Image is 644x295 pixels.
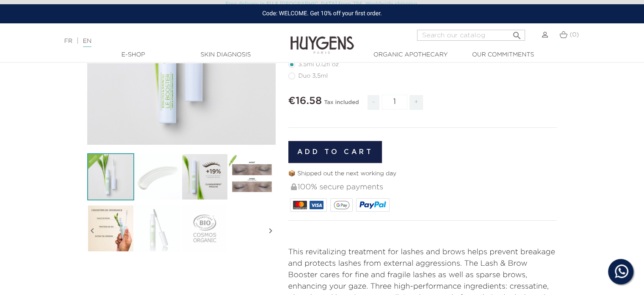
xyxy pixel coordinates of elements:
[87,210,97,252] i: 
[183,51,268,59] a: Skin Diagnosis
[291,183,297,190] img: 100% secure payments
[288,141,382,163] button: Add to cart
[288,96,322,106] span: €16.58
[368,95,379,110] span: -
[509,27,524,39] button: 
[91,51,176,59] a: E-Shop
[461,51,545,59] a: Our commitments
[288,73,338,79] label: Duo 3,5ml
[409,95,423,110] span: +
[83,38,91,47] a: EN
[511,28,522,38] i: 
[324,93,359,116] div: Tax included
[64,38,72,44] a: FR
[310,201,323,209] img: VISA
[382,95,407,110] input: Quantity
[368,51,453,59] a: Organic Apothecary
[569,32,579,38] span: (0)
[293,201,307,209] img: MASTERCARD
[60,36,262,46] div: |
[288,169,557,178] p: 📦 Shipped out the next working day
[334,201,350,209] img: google_pay
[288,61,349,68] label: 3.5ml 0.12fl oz
[265,210,276,252] i: 
[290,178,557,197] div: 100% secure payments
[417,30,525,41] input: Search
[290,22,354,55] img: Huygens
